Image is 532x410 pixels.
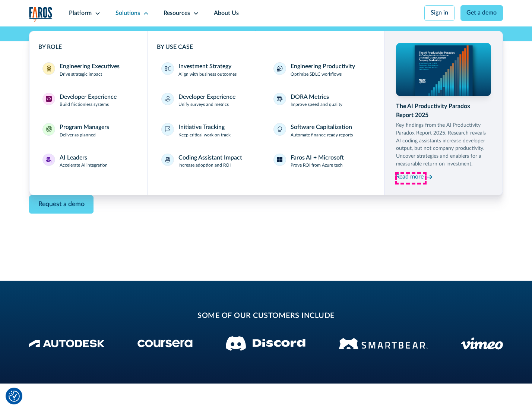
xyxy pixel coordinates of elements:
a: Developer ExperienceUnify surveys and metrics [157,88,263,113]
p: Drive strategic impact [60,71,102,78]
a: AI LeadersAI LeadersAccelerate AI integration [38,149,139,174]
img: Smartbear Logo [339,337,428,350]
p: Key findings from the AI Productivity Paradox Report 2025. Research reveals AI coding assistants ... [396,122,491,168]
img: Discord logo [226,336,305,351]
img: Vimeo logo [461,337,503,350]
a: Investment StrategyAlign with business outcomes [157,58,263,82]
p: Optimize SDLC workflows [291,71,342,78]
div: BY USE CASE [157,43,376,52]
div: Program Managers [60,123,109,132]
div: Engineering Productivity [291,62,355,71]
div: DORA Metrics [291,93,329,102]
p: Deliver as planned [60,132,96,139]
div: Developer Experience [60,93,117,102]
a: Engineering ExecutivesEngineering ExecutivesDrive strategic impact [38,58,139,82]
a: Software CapitalizationAutomate finance-ready reports [269,119,375,143]
div: Resources [164,9,190,18]
div: Solutions [115,9,140,18]
a: Developer ExperienceDeveloper ExperienceBuild frictionless systems [38,88,139,113]
a: Initiative TrackingKeep critical work on track [157,119,263,143]
a: Faros AI + MicrosoftProve ROI from Azure tech [269,149,375,174]
div: Platform [69,9,92,18]
img: Logo of the analytics and reporting company Faros. [29,7,53,22]
img: Program Managers [46,126,52,132]
img: Autodesk Logo [29,340,105,347]
a: Get a demo [460,5,503,21]
h2: some of our customers include [88,310,444,322]
a: Sign in [424,5,455,21]
div: Initiative Tracking [178,123,225,132]
div: The AI Productivity Paradox Report 2025 [396,102,491,120]
img: AI Leaders [46,157,52,163]
button: Cookie Settings [9,391,20,402]
div: Investment Strategy [178,62,231,71]
p: Prove ROI from Azure tech [291,162,343,169]
a: Engineering ProductivityOptimize SDLC workflows [269,58,375,82]
img: Engineering Executives [46,66,52,72]
p: Automate finance-ready reports [291,132,353,139]
p: Increase adoption and ROI [178,162,231,169]
p: Unify surveys and metrics [178,101,229,108]
img: Coursera Logo [137,340,193,347]
p: Keep critical work on track [178,132,231,139]
a: The AI Productivity Paradox Report 2025Key findings from the AI Productivity Paradox Report 2025.... [396,43,491,183]
img: Revisit consent button [9,391,20,402]
a: DORA MetricsImprove speed and quality [269,88,375,113]
img: Developer Experience [46,96,52,102]
div: Software Capitalization [291,123,352,132]
div: Engineering Executives [60,62,120,71]
div: Coding Assistant Impact [178,154,242,163]
a: home [29,7,53,22]
p: Improve speed and quality [291,101,342,108]
a: Coding Assistant ImpactIncrease adoption and ROI [157,149,263,174]
nav: Solutions [29,26,503,195]
div: BY ROLE [38,43,139,52]
p: Align with business outcomes [178,71,237,78]
div: AI Leaders [60,154,87,163]
p: Accelerate AI integration [60,162,108,169]
p: Build frictionless systems [60,101,109,108]
div: Faros AI + Microsoft [291,154,344,163]
a: Contact Modal [29,195,94,214]
a: Program ManagersProgram ManagersDeliver as planned [38,119,139,143]
div: Read more [396,173,424,182]
div: Developer Experience [178,93,235,102]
